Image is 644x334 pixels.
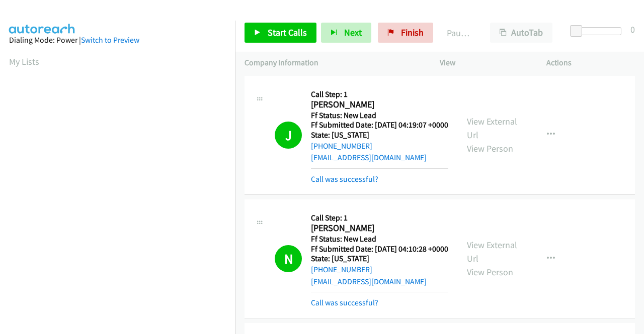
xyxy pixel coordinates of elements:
[245,57,422,69] p: Company Information
[311,174,378,184] a: Call was successful?
[311,254,448,264] h5: State: [US_STATE]
[275,245,302,272] h1: N
[311,141,372,151] a: [PHONE_NUMBER]
[9,34,226,46] div: Dialing Mode: Power |
[321,23,371,43] button: Next
[630,23,635,36] div: 0
[490,23,552,43] button: AutoTab
[378,23,433,43] a: Finish
[401,27,424,38] span: Finish
[615,127,644,207] iframe: Resource Center
[81,35,139,45] a: Switch to Preview
[311,298,378,307] a: Call was successful?
[275,122,302,149] h1: J
[311,222,445,234] h2: [PERSON_NAME]
[311,277,427,286] a: [EMAIL_ADDRESS][DOMAIN_NAME]
[467,143,513,154] a: View Person
[311,110,448,121] h5: Ff Status: New Lead
[467,239,517,264] a: View External Url
[9,56,39,67] a: My Lists
[311,234,448,244] h5: Ff Status: New Lead
[311,213,448,223] h5: Call Step: 1
[245,23,316,43] a: Start Calls
[467,116,517,141] a: View External Url
[546,57,635,69] p: Actions
[311,120,448,130] h5: Ff Submitted Date: [DATE] 04:19:07 +0000
[440,57,528,69] p: View
[311,99,445,110] h2: [PERSON_NAME]
[311,265,372,274] a: [PHONE_NUMBER]
[311,89,448,99] h5: Call Step: 1
[311,244,448,254] h5: Ff Submitted Date: [DATE] 04:10:28 +0000
[575,27,621,35] div: Delay between calls (in seconds)
[447,26,472,40] p: Paused
[311,153,427,162] a: [EMAIL_ADDRESS][DOMAIN_NAME]
[311,130,448,140] h5: State: [US_STATE]
[344,27,362,38] span: Next
[467,266,513,278] a: View Person
[268,27,307,38] span: Start Calls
